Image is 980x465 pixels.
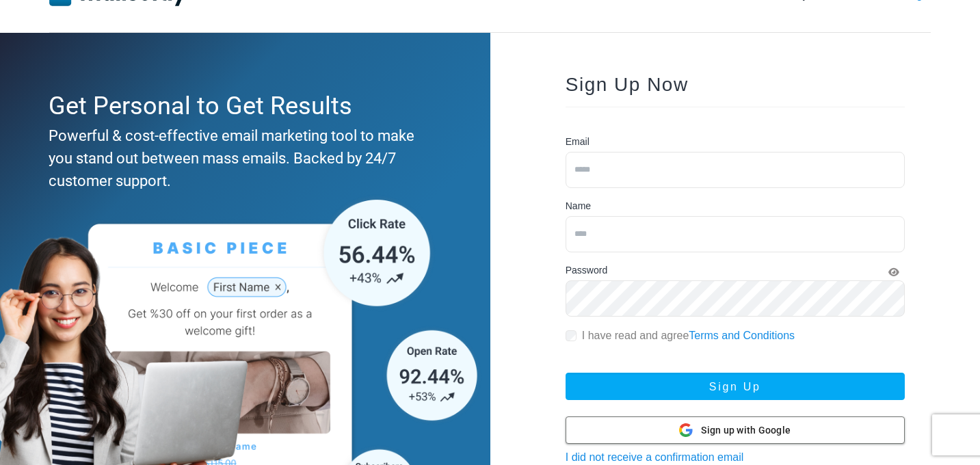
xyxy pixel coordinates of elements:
[566,135,590,149] label: Email
[566,199,591,213] label: Name
[49,88,435,124] div: Get Personal to Get Results
[582,328,795,344] label: I have read and agree
[566,74,689,95] span: Sign Up Now
[701,423,791,438] span: Sign up with Google
[689,330,795,341] a: Terms and Conditions
[566,373,905,400] button: Sign Up
[566,263,607,278] label: Password
[49,124,435,192] div: Powerful & cost-effective email marketing tool to make you stand out between mass emails. Backed ...
[566,451,744,463] a: I did not receive a confirmation email
[888,267,899,277] i: Show Password
[566,416,905,444] button: Sign up with Google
